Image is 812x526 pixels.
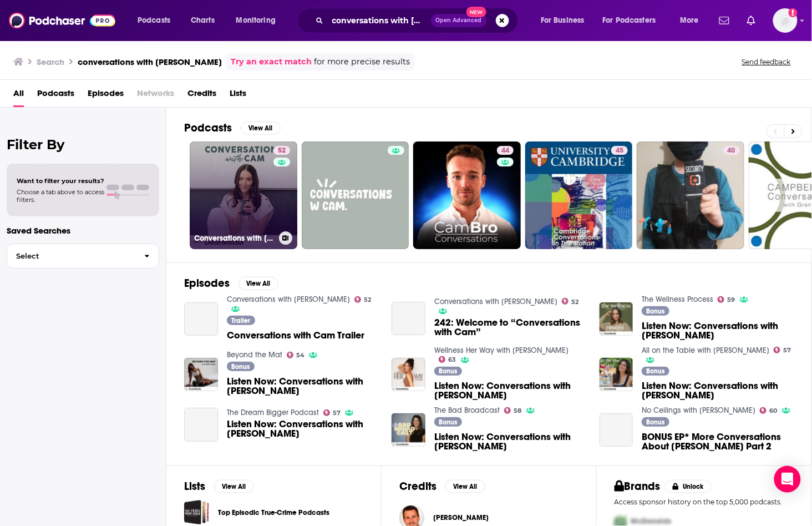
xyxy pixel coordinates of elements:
[184,500,209,525] span: Top Episodic True-Crime Podcasts
[603,13,656,28] span: For Podcasters
[434,432,586,451] span: Listen Now: Conversations with [PERSON_NAME]
[723,146,740,155] a: 40
[88,84,124,107] a: Episodes
[596,12,672,29] button: open menu
[308,8,529,33] div: Search podcasts, credits, & more...
[642,381,794,400] a: Listen Now: Conversations with Cam
[647,419,665,426] span: Bonus
[191,13,215,28] span: Charts
[130,12,185,29] button: open menu
[611,146,628,155] a: 45
[37,84,74,107] a: Podcasts
[227,408,319,417] a: The Dream Bigger Podcast
[434,432,586,451] a: Listen Now: Conversations with Cam
[399,479,485,493] a: CreditsView All
[449,357,456,362] span: 63
[680,13,699,28] span: More
[434,297,557,306] a: Conversations with Cam
[392,358,425,392] img: Listen Now: Conversations with Cam
[231,317,250,324] span: Trailer
[287,352,305,358] a: 54
[231,55,312,68] a: Try an exact match
[773,8,798,33] span: Logged in as alignPR
[227,350,282,360] a: Beyond the Mat
[616,145,623,156] span: 45
[392,302,425,336] a: 242: Welcome to “Conversations with Cam”
[17,177,104,185] span: Want to filter your results?
[760,407,778,414] a: 60
[227,331,364,340] a: Conversations with Cam Trailer
[728,145,735,156] span: 40
[439,356,456,363] a: 63
[514,408,522,413] span: 58
[184,302,218,336] a: Conversations with Cam Trailer
[7,225,159,236] p: Saved Searches
[273,146,290,155] a: 52
[562,298,579,305] a: 52
[278,145,286,156] span: 52
[445,480,485,493] button: View All
[770,408,778,413] span: 60
[214,480,254,493] button: View All
[434,346,569,355] a: Wellness Her Way with Gracie Norton
[230,84,246,107] span: Lists
[774,466,801,493] div: Open Intercom Messenger
[642,432,794,451] a: BONUS EP* More Conversations About Cam Newton Part 2
[218,507,329,519] a: Top Episodic True-Crime Podcasts
[434,381,586,400] span: Listen Now: Conversations with [PERSON_NAME]
[533,12,598,29] button: open menu
[190,141,297,249] a: 52Conversations with [PERSON_NAME]
[392,413,425,447] img: Listen Now: Conversations with Cam
[647,308,665,315] span: Bonus
[672,12,713,29] button: open menu
[541,13,585,28] span: For Business
[227,419,379,438] span: Listen Now: Conversations with [PERSON_NAME]
[184,358,218,392] a: Listen Now: Conversations with Cam
[715,11,734,30] a: Show notifications dropdown
[138,13,170,28] span: Podcasts
[187,84,216,107] a: Credits
[436,18,482,23] span: Open Advanced
[399,479,437,493] h2: Credits
[615,479,661,493] h2: Brands
[9,10,115,31] img: Podchaser - Follow, Share and Rate Podcasts
[184,12,221,29] a: Charts
[642,346,769,355] a: All on the Table with Katie Lee Biegel
[615,498,794,506] p: Access sponsor history on the top 5,000 podcasts.
[774,347,791,353] a: 57
[354,296,372,303] a: 52
[642,321,794,340] span: Listen Now: Conversations with [PERSON_NAME]
[773,8,798,33] button: Show profile menu
[431,14,487,27] button: Open AdvancedNew
[7,252,135,260] span: Select
[434,406,500,415] a: The Bad Broadcast
[17,188,104,204] span: Choose a tab above to access filters.
[231,363,250,370] span: Bonus
[236,13,276,28] span: Monitoring
[7,136,159,153] h2: Filter By
[572,300,579,305] span: 52
[229,12,290,29] button: open menu
[184,121,232,135] h2: Podcasts
[439,368,458,375] span: Bonus
[642,295,713,304] a: The Wellness Process
[413,141,521,249] a: 44
[789,8,798,17] svg: Add a profile image
[600,358,633,392] img: Listen Now: Conversations with Cam
[227,377,379,396] span: Listen Now: Conversations with [PERSON_NAME]
[600,302,633,336] img: Listen Now: Conversations with Cam
[504,407,522,414] a: 58
[642,321,794,340] a: Listen Now: Conversations with Cam
[13,84,24,107] a: All
[642,381,794,400] span: Listen Now: Conversations with [PERSON_NAME]
[728,297,735,302] span: 59
[501,145,509,156] span: 44
[137,84,174,107] span: Networks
